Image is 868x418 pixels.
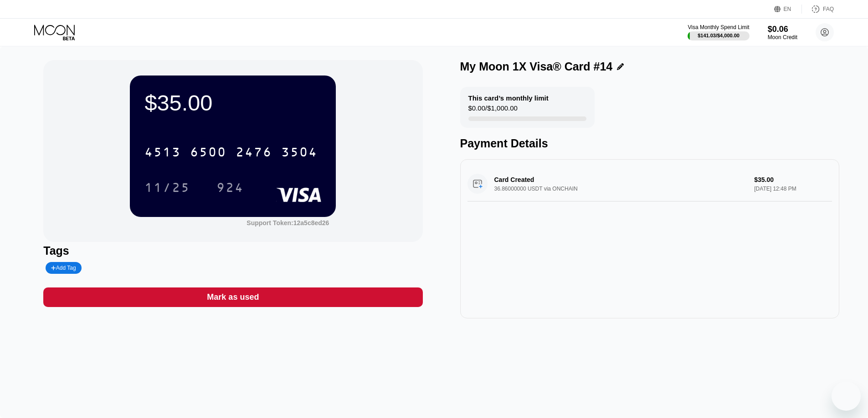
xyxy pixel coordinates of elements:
div: $0.00 / $1,000.00 [468,104,518,116]
div: Visa Monthly Spend Limit$141.03/$4,000.00 [688,24,749,40]
div: Moon Credit [768,34,797,40]
div: $0.06Moon Credit [768,25,797,40]
div: EN [784,6,791,12]
div: $35.00 [144,90,321,116]
div: 11/25 [138,176,197,199]
div: My Moon 1X Visa® Card #14 [460,60,613,73]
div: 4513650024763504 [139,141,323,163]
div: 6500 [190,146,226,161]
div: 924 [210,176,251,199]
div: Add Tag [46,262,81,274]
div: This card’s monthly limit [468,94,549,102]
div: Tags [43,244,422,257]
div: Add Tag [51,265,76,271]
div: $141.03 / $4,000.00 [698,33,740,38]
div: Support Token: 12a5c8ed26 [247,219,329,227]
div: Payment Details [460,137,839,150]
div: FAQ [802,5,834,14]
div: Visa Monthly Spend Limit [688,24,749,30]
div: Support Token:12a5c8ed26 [247,219,329,227]
div: EN [774,5,802,14]
div: 4513 [144,146,181,161]
div: Mark as used [207,292,259,302]
div: $0.06 [768,25,797,34]
div: FAQ [823,6,834,12]
div: 3504 [281,146,318,161]
iframe: Кнопка запуска окна обмена сообщениями [832,382,861,411]
div: Mark as used [43,287,422,307]
div: 924 [216,181,244,196]
div: 2476 [236,146,272,161]
div: 11/25 [144,181,190,196]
